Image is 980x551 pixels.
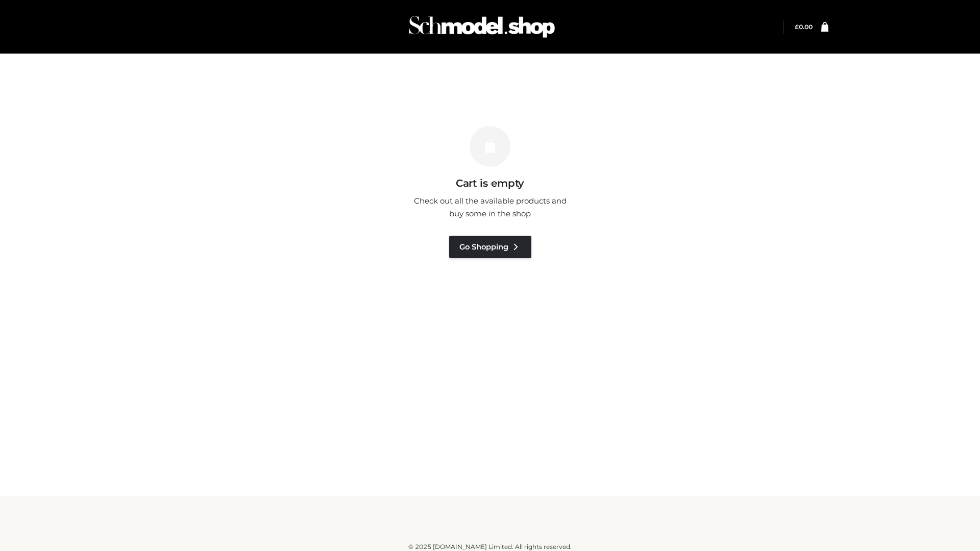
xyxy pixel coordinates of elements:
[175,177,805,189] h3: Cart is empty
[449,236,531,258] a: Go Shopping
[408,194,572,220] p: Check out all the available products and buy some in the shop
[795,23,813,31] bdi: 0.00
[405,7,558,47] img: Schmodel Admin 964
[795,23,813,31] a: £0.00
[795,23,799,31] span: £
